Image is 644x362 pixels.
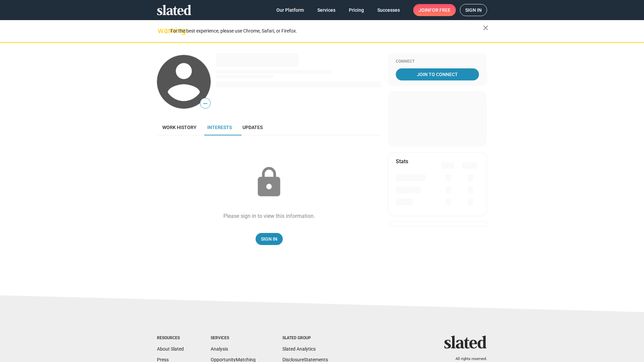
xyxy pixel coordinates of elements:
[243,125,263,130] span: Updates
[317,4,335,16] span: Services
[413,4,456,16] a: Joinfor free
[211,336,256,341] div: Services
[223,213,315,220] div: Please sign in to view this information.
[202,119,237,135] a: Interests
[419,4,450,16] span: Join
[465,4,482,16] span: Sign in
[237,119,268,135] a: Updates
[349,4,364,16] span: Pricing
[282,336,328,341] div: Slated Group
[372,4,405,16] a: Successes
[162,125,197,130] span: Work history
[396,59,479,64] div: Connect
[157,119,202,135] a: Work history
[343,4,369,16] a: Pricing
[460,4,487,16] a: Sign in
[252,166,286,199] mat-icon: lock
[157,336,184,341] div: Resources
[157,346,184,352] a: About Slated
[482,24,490,32] mat-icon: close
[396,158,408,165] mat-card-title: Stats
[170,26,483,36] div: For the best experience, please use Chrome, Safari, or Firefox.
[200,99,210,108] span: —
[261,233,277,245] span: Sign In
[276,4,304,16] span: Our Platform
[271,4,309,16] a: Our Platform
[377,4,400,16] span: Successes
[211,346,228,352] a: Analysis
[397,68,478,80] span: Join To Connect
[429,4,450,16] span: for free
[312,4,341,16] a: Services
[158,26,166,35] mat-icon: warning
[207,125,232,130] span: Interests
[396,68,479,80] a: Join To Connect
[256,233,283,245] a: Sign In
[282,346,316,352] a: Slated Analytics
